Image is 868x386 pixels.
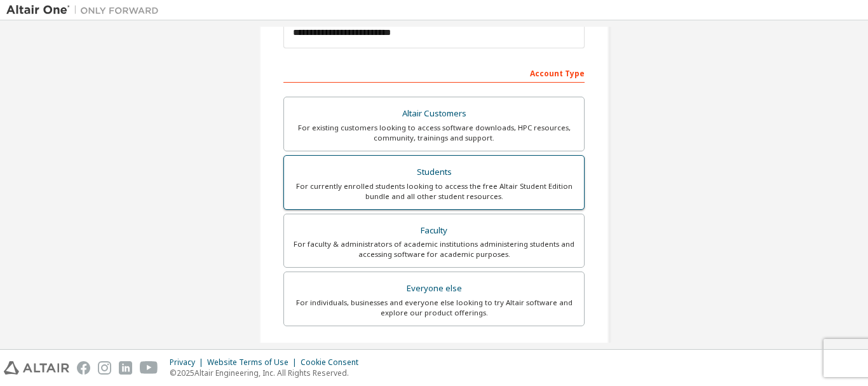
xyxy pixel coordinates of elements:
div: Cookie Consent [301,357,366,368]
img: altair_logo.svg [4,361,69,375]
img: facebook.svg [77,361,90,375]
img: instagram.svg [98,361,111,375]
div: Website Terms of Use [207,357,301,368]
div: Faculty [292,222,576,240]
div: For currently enrolled students looking to access the free Altair Student Edition bundle and all ... [292,181,576,202]
div: Students [292,163,576,181]
div: Account Type [283,62,585,83]
p: © 2025 Altair Engineering, Inc. All Rights Reserved. [170,368,366,378]
div: Everyone else [292,280,576,298]
img: youtube.svg [140,361,158,375]
img: Altair One [6,4,165,17]
div: For existing customers looking to access software downloads, HPC resources, community, trainings ... [292,123,576,143]
div: For faculty & administrators of academic institutions administering students and accessing softwa... [292,239,576,259]
div: For individuals, businesses and everyone else looking to try Altair software and explore our prod... [292,298,576,318]
div: Altair Customers [292,105,576,123]
div: Privacy [170,357,207,368]
img: linkedin.svg [119,361,132,375]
